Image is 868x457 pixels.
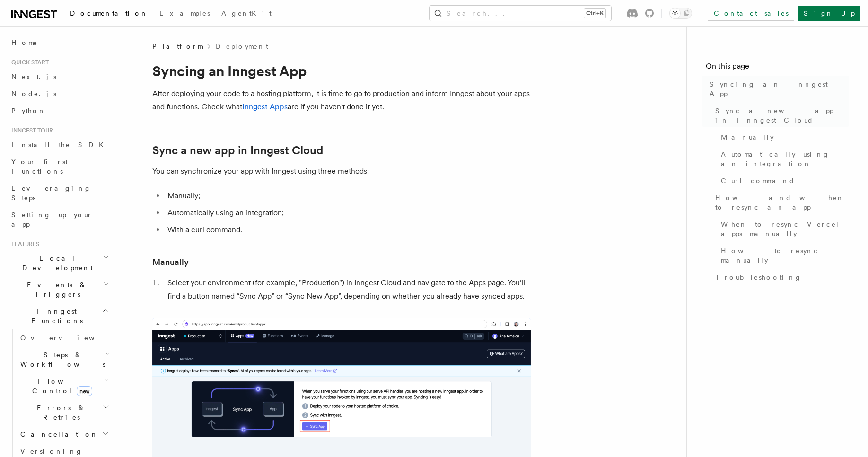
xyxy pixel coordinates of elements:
span: Syncing an Inngest App [710,79,849,98]
span: Inngest tour [8,127,53,134]
h1: Syncing an Inngest App [152,62,531,79]
span: When to resync Vercel apps manually [721,220,849,238]
span: Install the SDK [11,141,109,149]
span: Automatically using an integration [721,149,849,168]
span: Errors & Retries [17,403,103,422]
a: Install the SDK [8,136,111,153]
span: Your first Functions [11,158,68,175]
span: Manually [721,132,774,142]
span: Platform [152,42,202,51]
a: Automatically using an integration [717,146,849,172]
a: Leveraging Steps [8,180,111,206]
a: Node.js [8,85,111,102]
li: Automatically using an integration; [165,206,531,220]
a: Contact sales [708,6,794,21]
button: Events & Triggers [8,276,111,303]
span: AgentKit [221,9,272,17]
span: How and when to resync an app [715,193,849,212]
span: Examples [159,9,210,17]
span: Sync a new app in Inngest Cloud [715,106,849,125]
span: Local Development [8,254,103,272]
button: Flow Controlnew [17,373,111,399]
li: Manually; [165,189,531,202]
a: AgentKit [216,3,277,26]
p: You can synchronize your app with Inngest using three methods: [152,165,531,178]
span: Steps & Workflows [17,350,105,369]
a: Inngest Apps [242,102,288,111]
a: Documentation [64,3,154,26]
span: Features [8,240,39,248]
span: new [77,386,92,396]
a: Manually [717,129,849,146]
span: Events & Triggers [8,280,103,299]
button: Cancellation [17,426,111,443]
a: Deployment [216,42,268,51]
a: Syncing an Inngest App [706,76,849,102]
button: Toggle dark mode [669,8,692,19]
a: Manually [152,255,189,269]
span: Cancellation [17,430,98,439]
a: Setting up your app [8,206,111,233]
a: Home [8,34,111,51]
span: Python [11,107,46,114]
span: Quick start [8,59,49,66]
li: With a curl command. [165,223,531,237]
span: How to resync manually [721,246,849,265]
a: Curl command [717,172,849,189]
span: Curl command [721,176,795,185]
a: Examples [154,3,216,26]
span: Inngest Functions [8,307,102,325]
a: When to resync Vercel apps manually [717,216,849,242]
span: Flow Control [17,377,104,395]
a: How and when to resync an app [711,189,849,216]
button: Errors & Retries [17,399,111,426]
p: After deploying your code to a hosting platform, it is time to go to production and inform Innges... [152,87,531,114]
a: How to resync manually [717,242,849,269]
h4: On this page [706,61,849,76]
span: Home [11,38,38,47]
a: Your first Functions [8,153,111,180]
a: Sign Up [798,6,860,21]
li: Select your environment (for example, "Production") in Inngest Cloud and navigate to the Apps pag... [165,276,531,303]
span: Documentation [70,9,148,17]
span: Troubleshooting [715,272,802,282]
span: Leveraging Steps [11,185,91,202]
button: Inngest Functions [8,303,111,329]
a: Troubleshooting [711,269,849,286]
span: Node.js [11,90,56,97]
span: Versioning [20,448,83,455]
a: Sync a new app in Inngest Cloud [711,102,849,129]
span: Setting up your app [11,211,93,228]
button: Search...Ctrl+K [430,6,611,21]
span: Overview [20,334,118,342]
button: Local Development [8,250,111,276]
a: Next.js [8,68,111,85]
button: Steps & Workflows [17,346,111,373]
kbd: Ctrl+K [584,9,605,18]
a: Python [8,102,111,119]
a: Sync a new app in Inngest Cloud [152,144,323,157]
span: Next.js [11,73,56,80]
a: Overview [17,329,111,346]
